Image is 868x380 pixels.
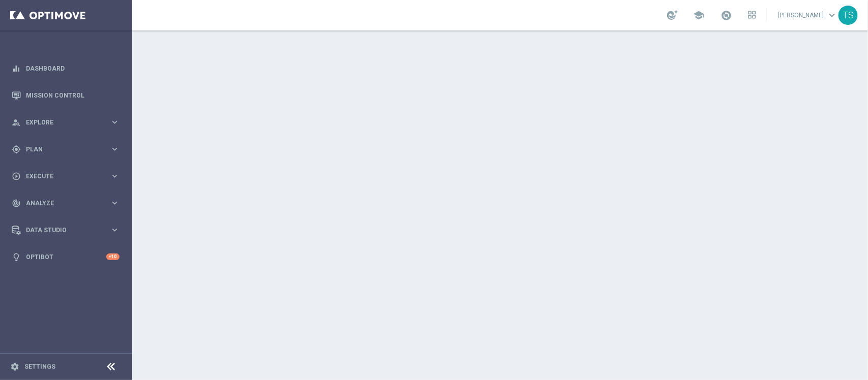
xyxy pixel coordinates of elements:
[26,82,119,109] a: Mission Control
[12,199,21,208] i: track_changes
[24,364,55,370] a: Settings
[110,117,119,127] i: keyboard_arrow_right
[693,10,704,21] span: school
[26,55,119,82] a: Dashboard
[12,118,21,127] i: person_search
[26,243,106,270] a: Optibot
[10,362,19,371] i: settings
[11,145,120,153] button: gps_fixed Plan keyboard_arrow_right
[777,8,839,23] a: [PERSON_NAME]keyboard_arrow_down
[11,91,120,100] button: Mission Control
[11,118,120,126] button: person_search Explore keyboard_arrow_right
[826,10,837,21] span: keyboard_arrow_down
[11,65,120,73] button: equalizer Dashboard
[12,226,110,235] div: Data Studio
[11,172,120,180] button: play_circle_outline Execute keyboard_arrow_right
[12,64,21,73] i: equalizer
[12,145,21,154] i: gps_fixed
[26,200,110,206] span: Analyze
[12,199,110,208] div: Analyze
[12,118,110,127] div: Explore
[26,146,110,152] span: Plan
[110,144,119,154] i: keyboard_arrow_right
[106,254,119,260] div: +10
[12,172,21,181] i: play_circle_outline
[26,119,110,125] span: Explore
[12,243,119,270] div: Optibot
[26,173,110,179] span: Execute
[12,145,110,154] div: Plan
[839,6,858,25] div: TS
[12,82,119,109] div: Mission Control
[11,199,120,207] button: track_changes Analyze keyboard_arrow_right
[110,198,119,208] i: keyboard_arrow_right
[12,55,119,82] div: Dashboard
[12,172,110,181] div: Execute
[11,253,120,261] button: lightbulb Optibot +10
[26,227,110,233] span: Data Studio
[12,252,21,262] i: lightbulb
[11,226,120,234] button: Data Studio keyboard_arrow_right
[110,225,119,235] i: keyboard_arrow_right
[110,171,119,181] i: keyboard_arrow_right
